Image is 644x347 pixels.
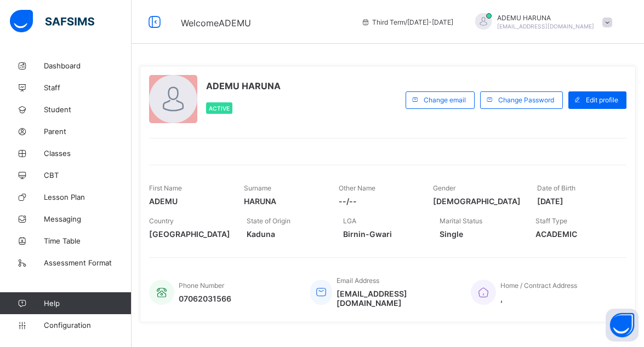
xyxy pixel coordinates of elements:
span: [EMAIL_ADDRESS][DOMAIN_NAME] [337,289,455,308]
span: --/-- [339,196,417,206]
span: Active [209,105,230,112]
span: Change email [424,96,466,104]
span: ACADEMIC [535,229,615,239]
button: Open asap [606,309,639,342]
span: ADEMU HARUNA [497,14,594,22]
span: Assessment Format [44,258,132,267]
span: Marital Status [440,217,482,225]
span: Single [440,229,520,239]
span: Country [149,217,174,225]
span: Time Table [44,236,132,245]
span: 07062031566 [179,294,231,303]
span: Birnin-Gwari [343,229,423,239]
span: Help [44,299,131,308]
span: Configuration [44,321,131,329]
span: Home / Contract Address [500,281,577,290]
span: ADEMU [149,196,227,206]
span: [GEOGRAPHIC_DATA] [149,229,230,239]
span: Dashboard [44,61,132,70]
span: Classes [44,149,132,158]
span: Messaging [44,215,132,223]
span: LGA [343,217,356,225]
span: Gender [433,184,455,192]
span: First Name [149,184,182,192]
span: Welcome ADEMU [181,18,251,28]
img: safsims [10,10,94,33]
span: [DATE] [537,196,615,206]
span: Kaduna [247,229,327,239]
span: [EMAIL_ADDRESS][DOMAIN_NAME] [497,23,594,30]
span: Phone Number [179,281,224,290]
div: ADEMUHARUNA [464,13,618,31]
span: Staff Type [535,217,567,225]
span: Email Address [337,276,379,285]
span: Parent [44,127,132,136]
span: Lesson Plan [44,193,132,201]
span: HARUNA [244,196,322,206]
span: Surname [244,184,271,192]
span: Edit profile [586,96,618,104]
span: State of Origin [247,217,290,225]
span: Other Name [339,184,375,192]
span: Change Password [498,96,554,104]
span: Date of Birth [537,184,575,192]
span: Student [44,105,132,114]
span: Staff [44,83,132,92]
span: ADEMU HARUNA [206,80,281,91]
span: , [500,294,577,303]
span: [DEMOGRAPHIC_DATA] [433,196,521,206]
span: session/term information [361,18,453,26]
span: CBT [44,171,132,180]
